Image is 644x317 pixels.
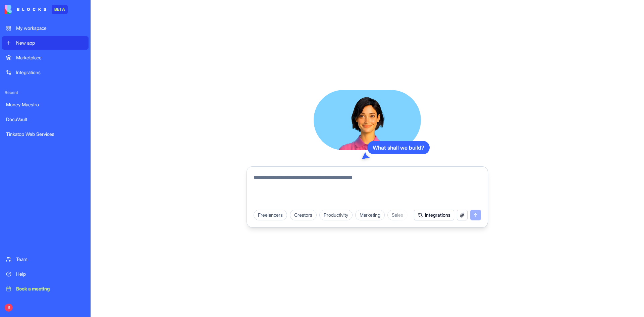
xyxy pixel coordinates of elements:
[16,40,85,46] div: New app
[2,90,89,95] span: Recent
[2,36,89,50] a: New app
[2,21,89,35] a: My workspace
[414,210,454,220] button: Integrations
[2,98,89,111] a: Money Maestro
[2,282,89,296] a: Book a meeting
[16,271,85,277] div: Help
[52,5,68,14] div: BETA
[290,210,317,220] div: Creators
[319,210,353,220] div: Productivity
[2,253,89,266] a: Team
[367,141,430,154] div: What shall we build?
[16,285,85,292] div: Book a meeting
[16,69,85,76] div: Integrations
[5,5,68,14] a: BETA
[6,116,85,123] div: DocuVault
[5,304,13,312] span: S
[6,101,85,108] div: Money Maestro
[355,210,385,220] div: Marketing
[2,66,89,79] a: Integrations
[2,267,89,281] a: Help
[2,51,89,64] a: Marketplace
[2,127,89,141] a: Tinkatop Web Services
[2,113,89,126] a: DocuVault
[6,131,85,138] div: Tinkatop Web Services
[387,210,408,220] div: Sales
[254,210,287,220] div: Freelancers
[16,256,85,263] div: Team
[16,54,85,61] div: Marketplace
[5,5,46,14] img: logo
[16,25,85,32] div: My workspace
